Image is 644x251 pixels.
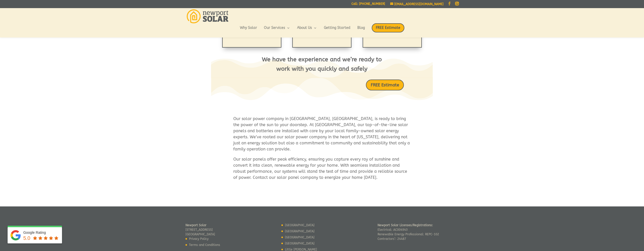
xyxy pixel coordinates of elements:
[285,223,315,227] a: [GEOGRAPHIC_DATA]
[189,237,209,241] a: Privacy Policy
[262,56,382,72] span: We have the experience and we’re ready to work with you quickly and safely
[285,229,315,233] a: [GEOGRAPHIC_DATA]
[185,223,220,237] p: [STREET_ADDRESS] [GEOGRAPHIC_DATA]
[351,2,385,8] a: Call: [PHONE_NUMBER]
[233,116,411,156] p: Our solar power company in [GEOGRAPHIC_DATA], [GEOGRAPHIC_DATA], is ready to bring the power of t...
[240,26,257,35] a: Why Solar
[285,236,315,239] a: [GEOGRAPHIC_DATA]
[324,26,350,35] a: Getting Started
[390,2,444,6] a: [EMAIL_ADDRESS][DOMAIN_NAME]
[185,223,206,227] strong: Newport Solar
[23,235,30,241] span: 5.0
[189,243,220,247] a: Terms and Conditions
[372,23,404,37] a: FREE Estimate
[264,26,290,35] a: Our Services
[297,26,317,35] a: About Us
[285,242,315,245] a: [GEOGRAPHIC_DATA]
[233,156,411,181] p: Our solar panels offer peak efficiency, ensuring you capture every ray of sunshine and convert it...
[378,223,439,241] p: Electrical: AC004943 Renewable Energy Professional: REPC-102 Contractors’: 24487
[378,223,433,227] strong: Newport Solar Licenses/Registrations:
[187,9,228,23] img: Newport Solar | Solar Energy Optimized.
[366,80,404,90] a: FREE Estimate
[357,26,365,35] a: Blog
[372,23,404,32] span: FREE Estimate
[23,230,59,235] div: Google Rating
